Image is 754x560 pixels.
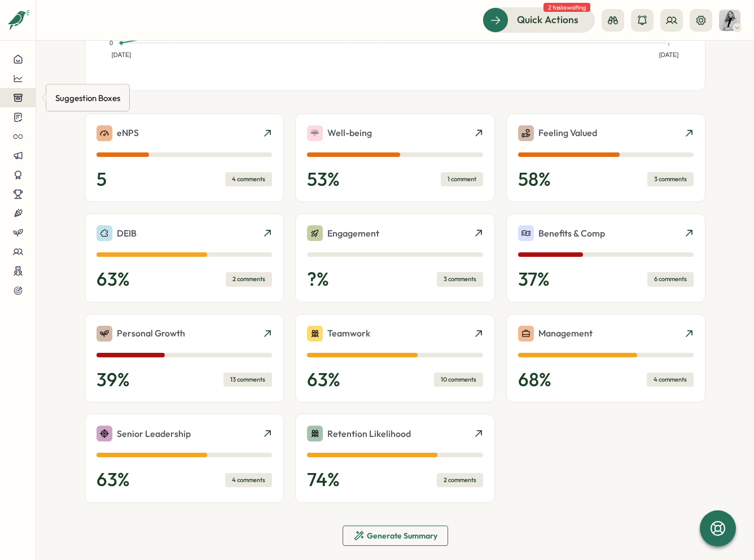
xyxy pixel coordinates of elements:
[343,526,448,546] button: Generate Summary
[647,373,694,387] div: 4 comments
[225,473,272,487] div: 4 comments
[97,268,130,291] p: 63 %
[295,314,494,403] a: Teamwork63%10 comments
[85,113,284,203] a: eNPS54 comments
[437,272,483,286] div: 3 comments
[97,369,130,391] p: 39 %
[307,268,329,291] p: ? %
[223,373,272,387] div: 13 comments
[543,3,590,12] span: 2 tasks waiting
[85,414,284,503] a: Senior Leadership63%4 comments
[538,326,593,340] p: Management
[307,469,340,491] p: 74 %
[117,226,137,240] p: DEIB
[327,427,411,441] p: Retention Likelihood
[647,172,694,186] div: 3 comments
[117,427,191,441] p: Senior Leadership
[327,226,379,240] p: Engagement
[506,113,705,203] a: Feeling Valued58%3 comments
[226,272,272,286] div: 2 comments
[647,272,694,286] div: 6 comments
[518,268,550,291] p: 37 %
[327,326,370,340] p: Teamwork
[506,213,705,303] a: Benefits & Comp37%6 comments
[307,168,340,191] p: 53 %
[517,12,578,27] span: Quick Actions
[538,226,605,240] p: Benefits & Comp
[295,113,494,203] a: Well-being53%1 comment
[483,7,595,32] button: Quick Actions
[437,473,483,487] div: 2 comments
[295,414,494,503] a: Retention Likelihood74%2 comments
[518,369,551,391] p: 68 %
[719,10,740,31] img: Kira Elle Cole
[53,89,122,107] div: Suggestion Boxes
[109,40,113,46] text: 0
[441,172,483,186] div: 1 comment
[97,469,130,491] p: 63 %
[225,172,272,186] div: 4 comments
[85,213,284,303] a: DEIB63%2 comments
[112,51,131,58] text: [DATE]
[85,314,284,403] a: Personal Growth39%13 comments
[538,126,597,140] p: Feeling Valued
[518,168,551,191] p: 58 %
[117,126,139,140] p: eNPS
[97,168,107,191] p: 5
[307,369,340,391] p: 63 %
[367,532,437,540] span: Generate Summary
[659,51,679,58] text: [DATE]
[327,126,372,140] p: Well-being
[506,314,705,403] a: Management68%4 comments
[117,326,185,340] p: Personal Growth
[434,373,483,387] div: 10 comments
[295,213,494,303] a: Engagement?%3 comments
